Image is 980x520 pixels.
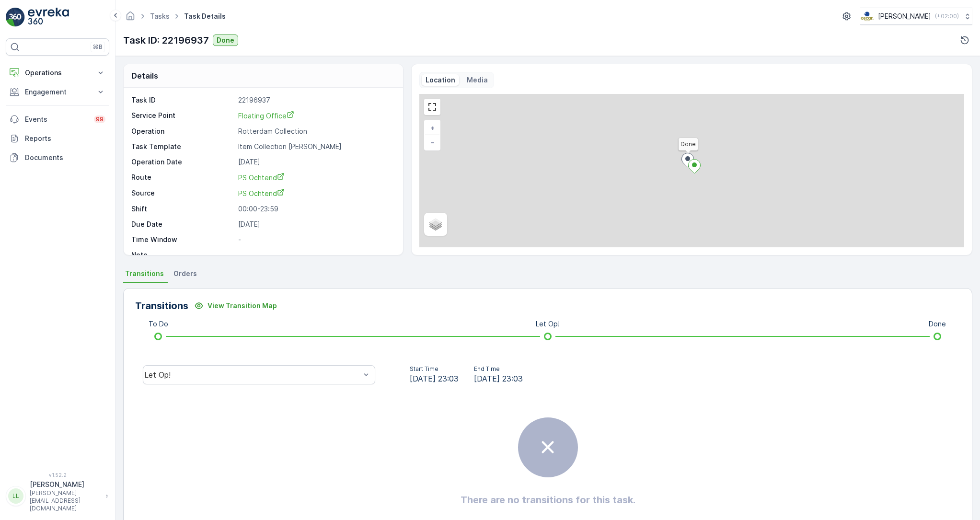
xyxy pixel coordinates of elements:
[860,11,874,22] img: basis-logo_rgb2x.png
[410,365,459,373] p: Start Time
[28,8,69,27] img: logo_light-DOdMpM7g.png
[410,373,459,384] span: [DATE] 23:03
[125,269,164,278] span: Transitions
[123,33,209,47] p: Task ID: 22196937
[131,127,234,136] p: Operation
[25,115,88,124] p: Events
[213,35,238,46] button: Done
[131,142,234,151] p: Task Template
[935,12,959,20] p: ( +02:00 )
[6,8,25,27] img: logo
[6,129,109,148] a: Reports
[93,43,103,51] p: ⌘B
[430,124,435,132] span: +
[149,319,168,329] p: To Do
[238,173,285,182] span: PS Ochtend
[131,157,234,167] p: Operation Date
[878,12,931,21] p: [PERSON_NAME]
[238,173,393,183] a: PS Ochtend
[238,220,393,229] p: [DATE]
[6,63,109,82] button: Operations
[536,319,560,329] p: Let Op!
[150,12,170,20] a: Tasks
[131,188,234,198] p: Source
[131,111,234,121] p: Service Point
[474,373,523,384] span: [DATE] 23:03
[238,142,393,151] p: Item Collection [PERSON_NAME]
[6,480,109,512] button: LL[PERSON_NAME][PERSON_NAME][EMAIL_ADDRESS][DOMAIN_NAME]
[426,75,455,85] p: Location
[217,35,234,45] p: Done
[467,75,488,85] p: Media
[30,480,101,489] p: [PERSON_NAME]
[173,269,197,278] span: Orders
[238,204,393,214] p: 00:00-23:59
[238,111,393,121] a: Floating Office
[6,148,109,167] a: Documents
[188,298,283,313] button: View Transition Map
[131,95,234,105] p: Task ID
[238,112,294,120] span: Floating Office
[131,204,234,214] p: Shift
[474,365,523,373] p: End Time
[461,493,635,507] h2: There are no transitions for this task.
[30,489,101,512] p: [PERSON_NAME][EMAIL_ADDRESS][DOMAIN_NAME]
[238,188,393,198] a: PS Ochtend
[208,301,277,311] p: View Transition Map
[425,135,439,150] a: Zoom Out
[238,235,393,244] p: -
[125,14,136,23] a: Homepage
[425,100,439,114] a: View Fullscreen
[131,70,158,81] p: Details
[135,299,188,313] p: Transitions
[238,127,393,136] p: Rotterdam Collection
[430,138,435,146] span: −
[131,173,234,183] p: Route
[238,250,393,260] p: -
[6,472,109,478] span: v 1.52.2
[25,68,90,78] p: Operations
[425,214,446,235] a: Layers
[144,370,360,379] div: Let Op!
[25,87,90,97] p: Engagement
[238,157,393,167] p: [DATE]
[182,12,228,21] span: Task Details
[6,110,109,129] a: Events99
[6,82,109,102] button: Engagement
[929,319,946,329] p: Done
[860,8,972,25] button: [PERSON_NAME](+02:00)
[238,189,285,197] span: PS Ochtend
[131,235,234,244] p: Time Window
[8,488,23,504] div: LL
[131,250,234,260] p: Note
[425,121,439,135] a: Zoom In
[131,220,234,229] p: Due Date
[25,153,105,162] p: Documents
[238,95,393,105] p: 22196937
[96,116,104,123] p: 99
[25,134,105,143] p: Reports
